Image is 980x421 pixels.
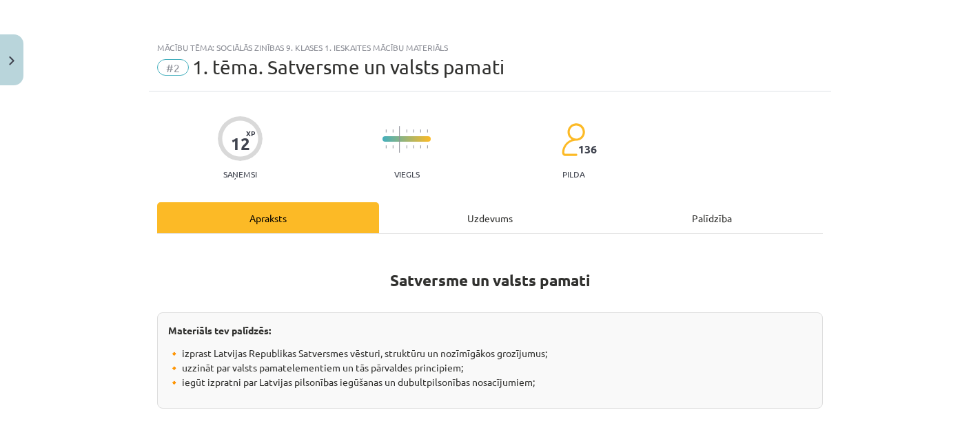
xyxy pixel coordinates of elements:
[246,129,255,137] span: XP
[385,145,387,149] img: icon-short-line-57e1e144782c952c97e751825c79c345078a6d821885a25fce030b3d8c18986b.svg
[578,143,597,155] span: 136
[157,59,189,76] span: #2
[157,202,379,233] div: Apraksts
[601,202,823,233] div: Palīdzība
[427,129,428,133] img: icon-short-line-57e1e144782c952c97e751825c79c345078a6d821885a25fce030b3d8c18986b.svg
[420,129,421,133] img: icon-short-line-57e1e144782c952c97e751825c79c345078a6d821885a25fce030b3d8c18986b.svg
[9,56,14,65] img: icon-close-lesson-0947bae3869378f0d4975bcd49f059093ad1ed9edebbc8119c70593378902aed.svg
[427,145,428,149] img: icon-short-line-57e1e144782c952c97e751825c79c345078a6d821885a25fce030b3d8c18986b.svg
[394,169,420,179] p: Viegls
[413,145,414,149] img: icon-short-line-57e1e144782c952c97e751825c79c345078a6d821885a25fce030b3d8c18986b.svg
[392,145,394,149] img: icon-short-line-57e1e144782c952c97e751825c79c345078a6d821885a25fce030b3d8c18986b.svg
[406,129,407,133] img: icon-short-line-57e1e144782c952c97e751825c79c345078a6d821885a25fce030b3d8c18986b.svg
[192,56,504,78] span: 1. tēma. Satversme un valsts pamati
[168,324,271,336] strong: Materiāls tev palīdzēs:
[385,129,387,133] img: icon-short-line-57e1e144782c952c97e751825c79c345078a6d821885a25fce030b3d8c18986b.svg
[157,43,823,52] div: Mācību tēma: Sociālās zinības 9. klases 1. ieskaites mācību materiāls
[413,129,414,133] img: icon-short-line-57e1e144782c952c97e751825c79c345078a6d821885a25fce030b3d8c18986b.svg
[392,129,394,133] img: icon-short-line-57e1e144782c952c97e751825c79c345078a6d821885a25fce030b3d8c18986b.svg
[406,145,407,149] img: icon-short-line-57e1e144782c952c97e751825c79c345078a6d821885a25fce030b3d8c18986b.svg
[420,145,421,149] img: icon-short-line-57e1e144782c952c97e751825c79c345078a6d821885a25fce030b3d8c18986b.svg
[399,126,400,153] img: icon-long-line-d9ea69661e0d244f92f715978eff75569469978d946b2353a9bb055b3ed8787d.svg
[561,122,585,157] img: students-c634bb4e5e11cddfef0936a35e636f08e4e9abd3cc4e673bd6f9a4125e45ecb1.svg
[218,169,263,179] p: Saņemsi
[168,346,812,389] p: 🔸 izprast Latvijas Republikas Satversmes vēsturi, struktūru un nozīmīgākos grozījumus; 🔸 uzzināt ...
[379,202,601,233] div: Uzdevums
[562,169,584,179] p: pilda
[231,134,250,153] div: 12
[390,270,591,290] strong: Satversme un valsts pamati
